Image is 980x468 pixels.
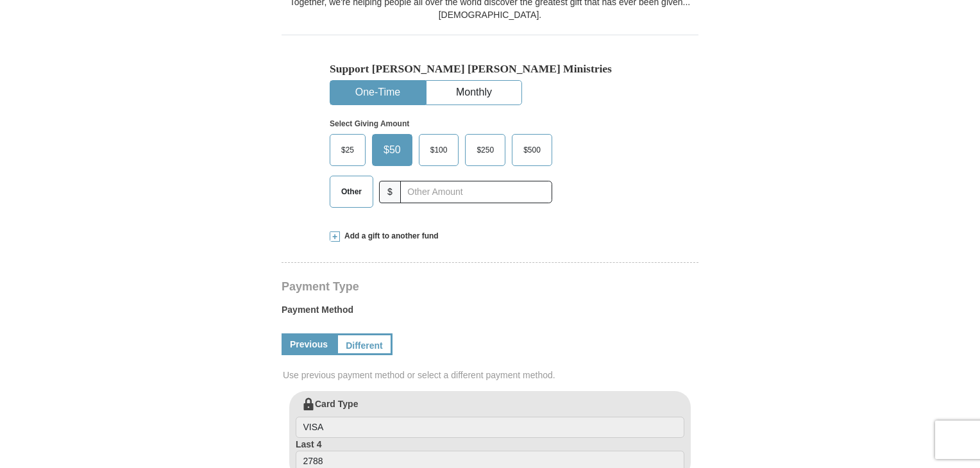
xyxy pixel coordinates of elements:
span: $500 [517,140,547,160]
input: Card Type [296,417,684,439]
span: $100 [424,140,454,160]
input: Other Amount [400,181,552,203]
button: One-Time [330,81,425,104]
span: $250 [470,140,500,160]
span: Other [335,182,368,201]
strong: Select Giving Amount [330,119,409,128]
span: $25 [335,140,360,160]
h4: Payment Type [282,281,698,292]
span: $ [379,181,401,203]
span: $50 [377,140,407,160]
a: Different [336,333,393,355]
a: Previous [282,333,336,355]
button: Monthly [427,81,521,104]
h5: Support [PERSON_NAME] [PERSON_NAME] Ministries [330,62,650,76]
label: Card Type [296,397,684,439]
span: Add a gift to another fund [340,231,439,242]
span: Use previous payment method or select a different payment method. [283,369,700,381]
label: Payment Method [282,303,698,322]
